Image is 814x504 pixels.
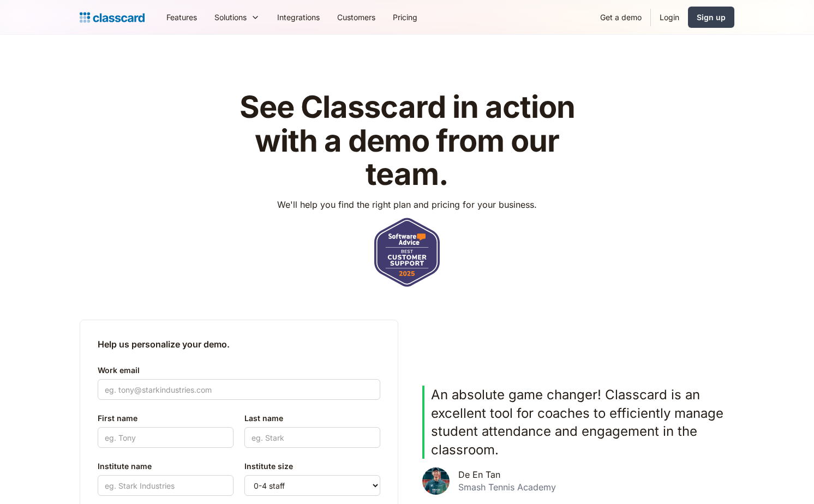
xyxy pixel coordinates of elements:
div: Solutions [214,11,247,23]
div: Solutions [206,5,268,29]
p: An absolute game changer! Classcard is an excellent tool for coaches to efficiently manage studen... [431,386,728,459]
label: Last name [244,412,380,425]
a: Integrations [268,5,328,29]
a: Login [651,5,688,29]
a: Features [158,5,206,29]
div: Smash Tennis Academy [458,482,556,493]
h2: Help us personalize your demo. [98,338,380,351]
input: eg. Stark [244,427,380,448]
a: Get a demo [591,5,650,29]
label: Work email [98,364,380,377]
a: home [80,10,145,25]
input: eg. tony@starkindustries.com [98,379,380,400]
input: eg. Stark Industries [98,475,234,496]
div: Sign up [697,11,726,23]
label: Institute name [98,460,234,473]
label: First name [98,412,234,425]
strong: See Classcard in action with a demo from our team. [240,88,575,193]
label: Institute size [244,460,380,473]
a: Sign up [688,7,734,28]
p: We'll help you find the right plan and pricing for your business. [277,198,537,211]
input: eg. Tony [98,427,234,448]
a: Pricing [384,5,426,29]
div: De En Tan [458,470,500,480]
a: Customers [328,5,384,29]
